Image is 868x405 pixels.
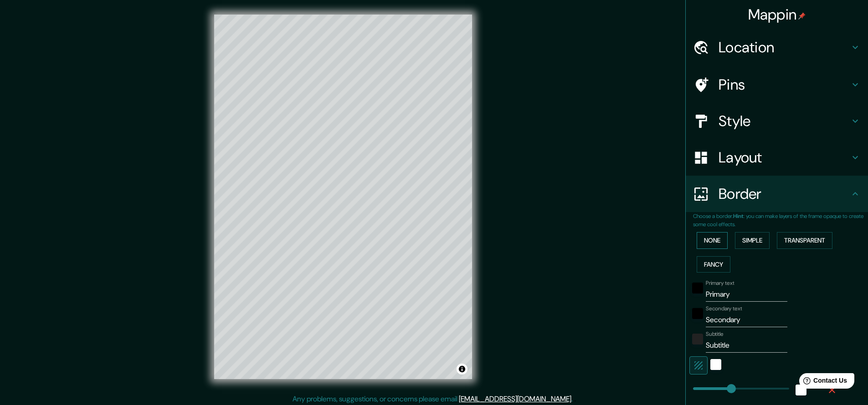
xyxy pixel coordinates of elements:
[706,279,734,287] label: Primary text
[686,103,868,139] div: Style
[706,330,724,338] label: Subtitle
[457,364,467,375] button: Toggle attribution
[719,148,850,167] h4: Layout
[686,29,868,66] div: Location
[787,370,858,395] iframe: Help widget launcher
[692,334,703,344] button: color-222222
[706,305,742,313] label: Secondary text
[719,185,850,203] h4: Border
[777,232,832,249] button: Transparent
[693,212,868,228] p: Choose a border. : you can make layers of the frame opaque to create some cool effects.
[719,38,850,56] h4: Location
[710,359,721,370] button: white
[692,308,703,319] button: black
[697,232,728,249] button: None
[735,232,770,249] button: Simple
[459,394,571,404] a: [EMAIL_ADDRESS][DOMAIN_NAME]
[293,394,573,405] p: Any problems, suggestions, or concerns please email .
[686,66,868,103] div: Pins
[733,213,744,220] b: Hint
[686,139,868,176] div: Layout
[719,76,850,94] h4: Pins
[719,112,850,130] h4: Style
[798,12,806,20] img: pin-icon.png
[573,394,574,405] div: .
[748,5,806,24] h4: Mappin
[686,176,868,212] div: Border
[692,283,703,294] button: black
[574,394,576,405] div: .
[697,256,730,273] button: Fancy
